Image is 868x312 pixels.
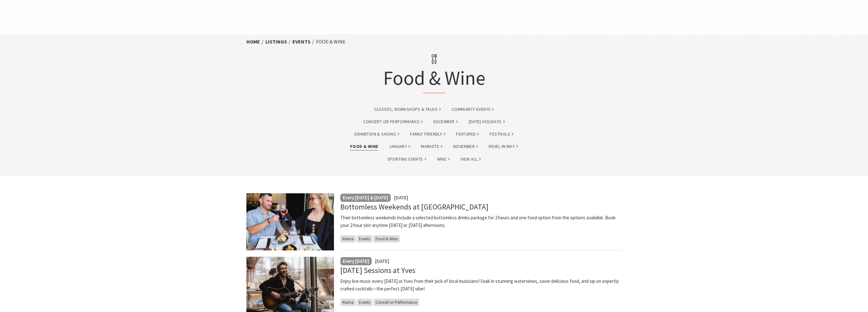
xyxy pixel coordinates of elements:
span: Events [357,235,372,242]
span: Kiama [340,299,356,306]
h1: Food & Wine [383,49,485,93]
span: Book now [717,29,747,37]
span: Plan [647,29,661,37]
a: Featured [456,130,479,138]
a: wine [437,156,450,163]
a: Bottomless Weekends at [GEOGRAPHIC_DATA] [340,202,488,212]
img: Couple dining with wine and grazing board laughing [246,193,334,250]
a: Concert or Performance [363,118,423,125]
a: November [453,143,478,150]
a: Exhibition & Shows [355,130,399,138]
a: Festivals [490,130,513,138]
span: Food & Wine [373,235,400,242]
span: Home [500,29,517,37]
span: Winter Deals [760,29,799,37]
a: View All [460,156,481,163]
span: Stay [582,29,596,37]
span: [DATE] [394,195,408,201]
span: See & Do [609,29,634,37]
span: [DATE] [375,258,389,264]
nav: Main Menu [494,28,806,38]
a: Revel In May [489,143,518,150]
a: Markets [421,143,442,150]
a: Classes, Workshops & Talks [374,106,441,113]
span: Kiama [340,235,356,242]
a: [DATE] Sessions at Yves [340,265,415,275]
span: Destinations [529,29,570,37]
a: December [434,118,458,125]
a: January [389,143,410,150]
p: Every [DATE] & [DATE] [343,194,388,202]
span: Concert or Performance [373,299,419,306]
a: Community Events [452,106,494,113]
span: Events [357,299,372,306]
span: What’s On [673,29,704,37]
p: Every [DATE] [343,257,369,265]
a: Food & Wine [350,143,378,150]
p: Their bottomless weekends include a selected bottomless drinks package for 2 hours and one food o... [340,214,622,229]
a: [DATE] Holidays [469,118,505,125]
a: Sporting Events [387,156,426,163]
a: Family Friendly [410,130,445,138]
p: Enjoy live music every [DATE] at Yves from their pick of local musicians! Soak in stunning waterv... [340,277,622,293]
